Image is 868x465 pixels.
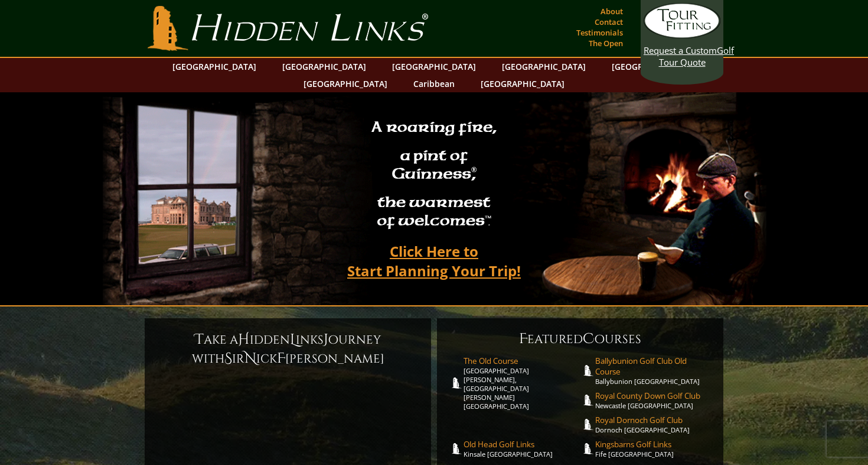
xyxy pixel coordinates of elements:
[464,356,580,411] a: The Old Course[GEOGRAPHIC_DATA][PERSON_NAME], [GEOGRAPHIC_DATA][PERSON_NAME] [GEOGRAPHIC_DATA]
[277,349,285,368] span: F
[298,75,393,92] a: [GEOGRAPHIC_DATA]
[586,35,626,51] a: The Open
[595,390,712,401] span: Royal County Down Golf Club
[195,330,204,349] span: T
[167,58,262,75] a: [GEOGRAPHIC_DATA]
[475,75,570,92] a: [GEOGRAPHIC_DATA]
[592,14,626,30] a: Contact
[595,356,712,386] a: Ballybunion Golf Club Old CourseBallybunion [GEOGRAPHIC_DATA]
[407,75,461,92] a: Caribbean
[386,58,482,75] a: [GEOGRAPHIC_DATA]
[595,439,712,458] a: Kingsbarns Golf LinksFife [GEOGRAPHIC_DATA]
[335,237,533,285] a: Click Here toStart Planning Your Trip!
[324,330,328,349] span: J
[583,330,595,348] span: C
[464,356,580,366] span: The Old Course
[449,330,712,348] h6: eatured ourses
[595,439,712,450] span: Kingsbarns Golf Links
[290,330,296,349] span: L
[606,58,701,75] a: [GEOGRAPHIC_DATA]
[364,113,504,237] h2: A roaring fire, a pint of Guinness , the warmest of welcomes™.
[464,439,580,450] span: Old Head Golf Links
[598,3,626,20] a: About
[464,439,580,458] a: Old Head Golf LinksKinsale [GEOGRAPHIC_DATA]
[238,330,250,349] span: H
[276,58,372,75] a: [GEOGRAPHIC_DATA]
[644,44,717,56] span: Request a Custom
[595,390,712,410] a: Royal County Down Golf ClubNewcastle [GEOGRAPHIC_DATA]
[595,415,712,425] span: Royal Dornoch Golf Club
[573,24,626,41] a: Testimonials
[156,330,419,368] h6: ake a idden inks ourney with ir ick [PERSON_NAME]
[244,349,256,368] span: N
[496,58,592,75] a: [GEOGRAPHIC_DATA]
[224,349,232,368] span: S
[644,3,720,68] a: Request a CustomGolf Tour Quote
[595,356,712,377] span: Ballybunion Golf Club Old Course
[519,330,527,348] span: F
[595,415,712,434] a: Royal Dornoch Golf ClubDornoch [GEOGRAPHIC_DATA]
